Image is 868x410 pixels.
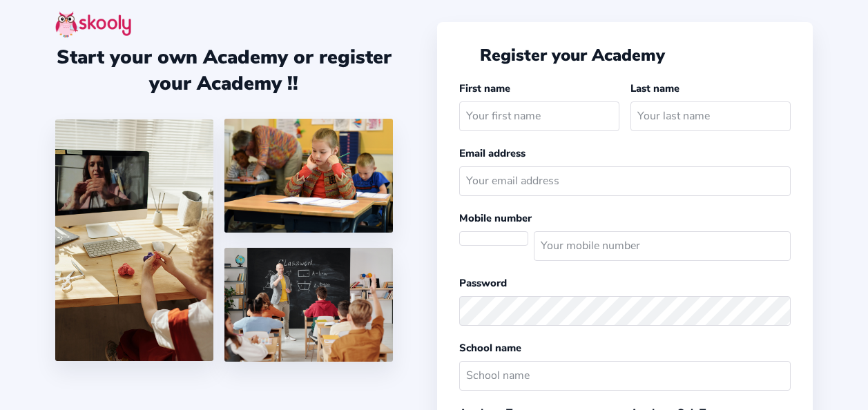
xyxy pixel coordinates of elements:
span: Register your Academy [480,44,665,66]
input: Your mobile number [534,231,791,261]
input: Your first name [459,101,619,131]
input: School name [459,361,791,391]
label: Last name [630,81,679,95]
img: 4.png [224,119,393,233]
label: Password [459,276,507,290]
ion-icon: eye outline [770,304,784,318]
input: Your email address [459,166,791,196]
button: arrow back outline [459,48,474,63]
img: 1.jpg [55,119,213,361]
label: School name [459,341,521,355]
button: eye outlineeye off outline [770,304,791,318]
label: Email address [459,146,525,160]
input: Your last name [630,101,791,131]
label: Mobile number [459,211,532,225]
img: 5.png [224,248,393,362]
img: skooly-logo.png [55,11,131,38]
label: First name [459,81,510,95]
div: Start your own Academy or register your Academy !! [55,44,393,97]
